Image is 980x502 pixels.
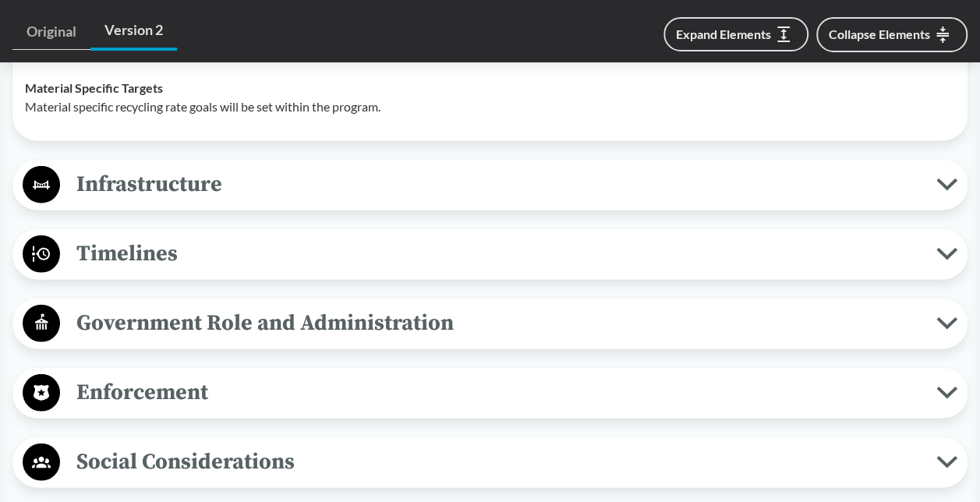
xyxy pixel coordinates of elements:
[663,17,808,51] button: Expand Elements
[12,14,90,50] a: Original
[60,306,936,341] span: Government Role and Administration
[60,236,936,271] span: Timelines
[25,97,955,116] p: Material specific recycling rate goals will be set within the program.
[18,165,962,205] button: Infrastructure
[60,444,936,479] span: Social Considerations
[18,304,962,344] button: Government Role and Administration
[25,80,163,95] strong: Material Specific Targets
[18,373,962,413] button: Enforcement
[90,12,177,51] a: Version 2
[60,167,936,202] span: Infrastructure
[18,443,962,483] button: Social Considerations
[816,17,968,52] button: Collapse Elements
[18,235,962,274] button: Timelines
[60,375,936,410] span: Enforcement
